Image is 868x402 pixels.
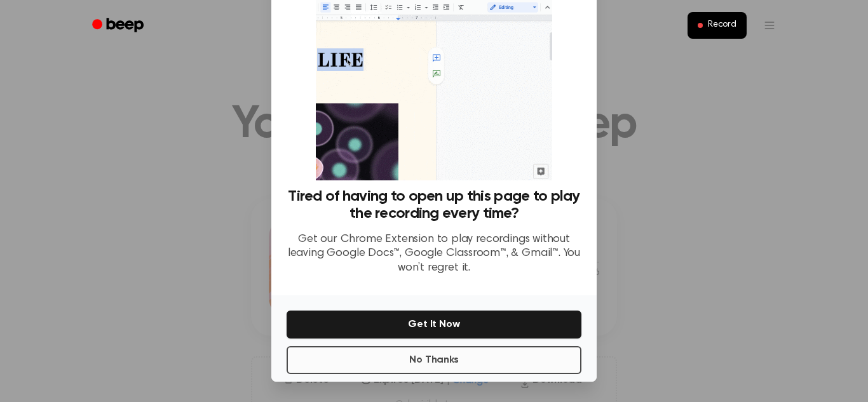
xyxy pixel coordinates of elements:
[83,13,155,38] a: Beep
[287,346,581,374] button: No Thanks
[688,12,747,39] button: Record
[287,232,581,276] p: Get our Chrome Extension to play recordings without leaving Google Docs™, Google Classroom™, & Gm...
[708,20,736,31] span: Record
[754,10,785,41] button: Open menu
[287,311,581,338] button: Get It Now
[287,188,581,222] h3: Tired of having to open up this page to play the recording every time?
